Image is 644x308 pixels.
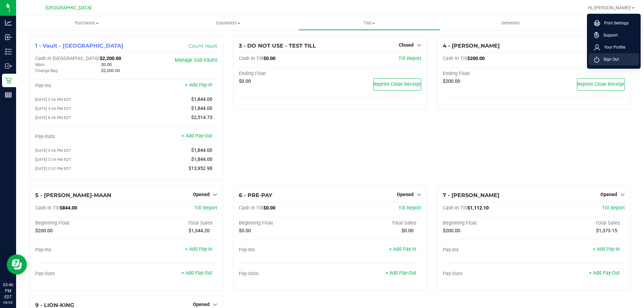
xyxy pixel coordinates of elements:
span: $0.00 [263,205,275,211]
a: + Add Pay-Out [181,270,212,276]
span: Deliveries [492,20,529,26]
inline-svg: Inventory [5,48,12,55]
a: Manage Sub-Vaults [175,57,217,63]
div: Total Sales [330,220,421,226]
span: [DATE] 3:36 PM EDT [35,148,71,153]
span: $200.00 [467,56,485,61]
span: $844.00 [60,205,77,211]
span: Change Bag: [35,68,58,73]
a: Till Report [602,205,625,211]
span: Main: [35,62,45,67]
span: $1,844.00 [191,97,212,102]
span: $0.00 [263,56,275,61]
span: $1,112.10 [467,205,489,211]
a: Till Report [398,205,421,211]
span: [DATE] 3:34 PM EDT [35,106,71,111]
span: 3 - DO NOT USE - TEST TILL [239,43,316,49]
span: Opened [193,192,210,197]
a: Support [594,32,636,39]
span: $2,200.00 [100,56,121,61]
span: [DATE] 8:36 PM EDT [35,115,71,120]
span: $0.00 [401,228,414,234]
span: $200.00 [443,228,460,234]
div: Pay-Ins [443,247,534,253]
span: $2,200.00 [101,68,120,73]
span: Tills [299,20,439,26]
a: + Add Pay-In [389,246,416,252]
button: Reprint Close Receipt [373,78,421,90]
div: Pay-Outs [239,271,330,277]
li: Sign Out [589,53,639,65]
span: Customers [158,20,298,26]
a: + Add Pay-Out [385,270,416,276]
span: Hi, [PERSON_NAME]! [588,5,631,10]
span: Opened [600,192,617,197]
span: $2,514.73 [191,115,212,120]
span: 5 - [PERSON_NAME]-MAAN [35,192,111,198]
span: Cash In Till [35,205,60,211]
span: 6 - PRE-PAY [239,192,272,198]
button: Reprint Close Receipt [577,78,625,90]
span: $1,844.00 [191,157,212,162]
span: $0.00 [239,78,251,84]
span: 7 - [PERSON_NAME] [443,192,499,198]
span: [DATE] 3:36 PM EDT [35,97,71,102]
span: Purchases [16,20,157,26]
span: $200.00 [35,228,53,234]
span: Reprint Close Receipt [374,81,421,87]
span: Print Settings [600,20,629,26]
inline-svg: Retail [5,77,12,84]
span: 4 - [PERSON_NAME] [443,43,500,49]
a: Customers [157,16,299,30]
span: $1,844.00 [191,106,212,111]
p: 03:46 PM EDT [3,282,13,300]
span: $0.00 [239,228,251,234]
a: Deliveries [440,16,581,30]
a: + Add Pay-Out [181,133,212,139]
a: + Add Pay-In [185,246,212,252]
inline-svg: Outbound [5,63,12,69]
div: Beginning Float [239,220,330,226]
span: $0.00 [101,62,112,67]
span: Cash In [GEOGRAPHIC_DATA]: [35,56,100,61]
span: Cash In Till [239,56,263,61]
span: Sign Out [599,56,619,63]
inline-svg: Analytics [5,19,12,26]
div: Beginning Float [35,220,126,226]
span: Opened [193,302,210,307]
span: Support [599,32,618,39]
div: Ending Float [239,71,330,77]
span: Cash In Till [443,205,467,211]
span: Your Profile [600,44,625,51]
a: + Add Pay-In [593,246,620,252]
span: $200.00 [443,78,460,84]
div: Total Sales [126,220,218,226]
div: Beginning Float [443,220,534,226]
a: Till Report [398,56,421,61]
div: Pay-Outs [35,271,126,277]
p: 09/23 [3,300,13,305]
div: Pay-Outs [443,271,534,277]
iframe: Resource center [7,254,27,274]
a: + Add Pay-In [185,82,212,88]
span: Cash In Till [239,205,263,211]
div: Total Sales [534,220,625,226]
inline-svg: Inbound [5,34,12,41]
div: Pay-Ins [239,247,330,253]
span: $13,952.98 [189,166,212,171]
a: Count Vault [189,43,217,49]
span: [DATE] 3:32 PM EDT [35,166,71,171]
span: Opened [397,192,414,197]
span: Cash In Till [443,56,467,61]
span: [DATE] 3:34 PM EDT [35,157,71,162]
a: + Add Pay-Out [589,270,620,276]
span: Reprint Close Receipt [577,81,625,87]
span: Closed [399,42,414,48]
inline-svg: Reports [5,91,12,98]
div: Pay-Ins [35,247,126,253]
a: Till Report [195,205,217,211]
